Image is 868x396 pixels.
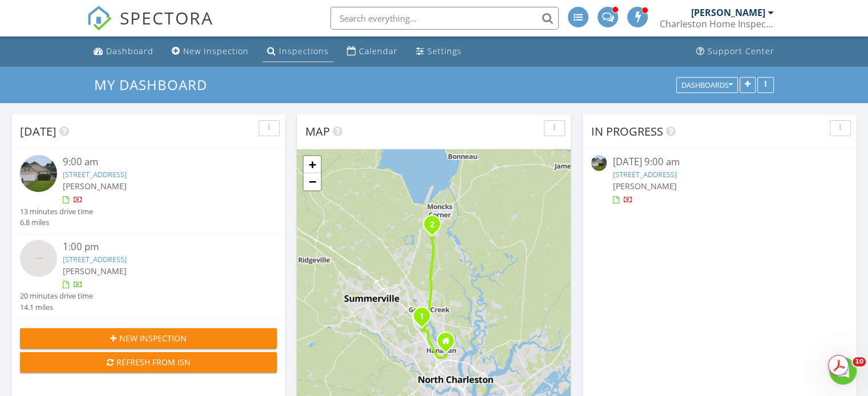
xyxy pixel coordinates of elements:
[304,173,321,190] a: Zoom out
[20,240,57,277] img: streetview
[20,206,93,217] div: 13 minutes drive time
[432,224,439,231] div: 120 Sugeree Dr, Moncks Corner, SC 29461
[20,291,93,301] div: 20 minutes drive time
[63,266,127,276] span: [PERSON_NAME]
[87,15,213,39] a: SPECTORA
[63,240,256,254] div: 1:00 pm
[708,46,774,56] div: Support Center
[279,46,329,56] div: Inspections
[591,155,848,206] a: [DATE] 9:00 am [STREET_ADDRESS] [PERSON_NAME]
[676,77,738,93] button: Dashboards
[20,155,57,192] img: 9367001%2Fcover_photos%2Fhc8IXU1jooGtIpL4La0N%2Fsmall.jpg
[20,217,93,228] div: 6.8 miles
[692,41,779,62] a: Support Center
[89,41,158,62] a: Dashboard
[63,254,127,264] a: [STREET_ADDRESS]
[20,352,277,373] button: Refresh from ISN
[94,75,217,94] a: My Dashboard
[330,7,559,30] input: Search everything...
[681,81,733,89] div: Dashboards
[591,155,607,170] img: 9367001%2Fcover_photos%2Fhc8IXU1jooGtIpL4La0N%2Fsmall.jpg
[20,302,93,313] div: 14.1 miles
[660,18,774,30] div: Charleston Home Inspection
[612,155,826,169] div: [DATE] 9:00 am
[422,316,429,322] div: 8217 Little Sydneys Way, Charleston, SC 29406
[20,240,277,313] a: 1:00 pm [STREET_ADDRESS] [PERSON_NAME] 20 minutes drive time 14.1 miles
[20,155,277,228] a: 9:00 am [STREET_ADDRESS] [PERSON_NAME] 13 minutes drive time 6.8 miles
[342,41,402,62] a: Calendar
[411,41,466,62] a: Settings
[612,169,676,179] a: [STREET_ADDRESS]
[305,124,330,139] span: Map
[591,124,663,139] span: In Progress
[87,6,112,31] img: The Best Home Inspection Software - Spectora
[63,169,127,179] a: [STREET_ADDRESS]
[119,332,187,344] span: New Inspection
[427,46,462,56] div: Settings
[359,46,398,56] div: Calendar
[263,41,333,62] a: Inspections
[419,313,424,321] i: 1
[106,46,154,56] div: Dashboard
[63,155,256,169] div: 9:00 am
[446,341,453,348] div: 5831 Beverly Dr, Hanahan SC 29410
[29,356,268,368] div: Refresh from ISN
[691,7,765,18] div: [PERSON_NAME]
[120,6,213,30] span: SPECTORA
[430,221,434,229] i: 2
[167,41,253,62] a: New Inspection
[20,328,277,349] button: New Inspection
[63,181,127,191] span: [PERSON_NAME]
[20,124,56,139] span: [DATE]
[304,156,321,173] a: Zoom in
[612,181,676,191] span: [PERSON_NAME]
[183,46,249,56] div: New Inspection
